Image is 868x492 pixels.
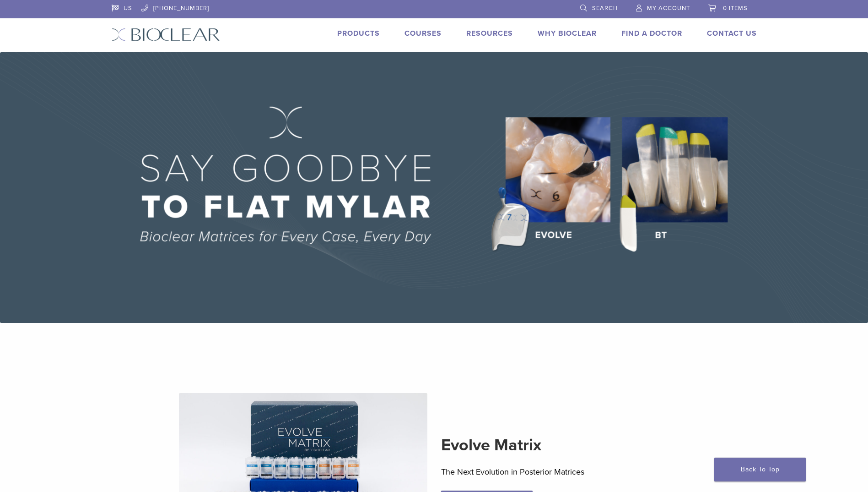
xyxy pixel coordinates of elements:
span: 0 items [723,5,748,12]
a: Contact Us [707,29,757,38]
h2: Evolve Matrix [441,434,690,456]
a: Back To Top [714,458,806,481]
a: Why Bioclear [538,29,597,38]
p: The Next Evolution in Posterior Matrices [441,465,690,479]
span: My Account [647,5,690,12]
a: Find A Doctor [621,29,682,38]
a: Courses [404,29,442,38]
span: Search [592,5,618,12]
a: Resources [466,29,513,38]
img: Bioclear [112,28,220,41]
a: Products [337,29,380,38]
